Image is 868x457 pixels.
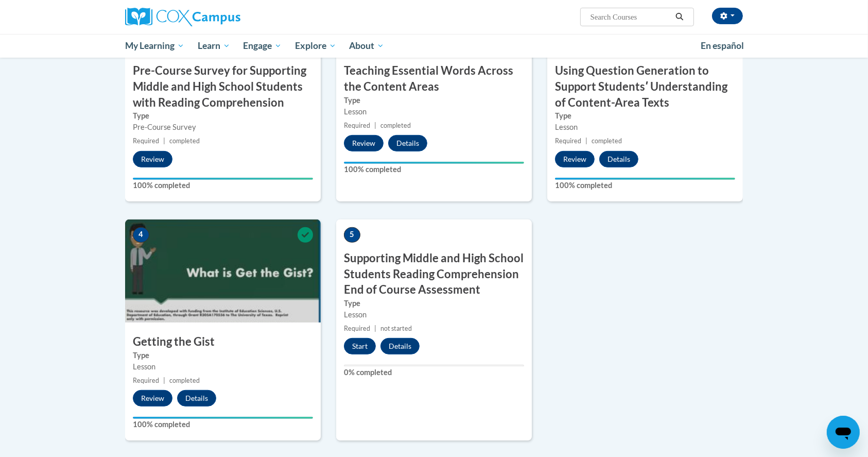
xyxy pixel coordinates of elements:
a: Explore [288,34,343,58]
span: My Learning [125,40,184,52]
a: Learn [191,34,237,58]
span: Required [344,122,370,129]
button: Details [388,135,427,151]
span: Explore [295,40,336,52]
h3: Using Question Generation to Support Studentsʹ Understanding of Content-Area Texts [547,63,743,110]
button: Details [177,390,216,407]
span: | [374,122,376,129]
a: About [343,34,391,58]
div: Lesson [555,122,735,133]
span: Learn [198,40,230,52]
label: Type [344,298,524,309]
button: Account Settings [712,8,743,24]
button: Details [380,338,420,354]
label: Type [133,110,313,122]
input: Search Courses [589,11,672,23]
button: Review [555,151,595,167]
a: My Learning [118,34,191,58]
a: Engage [236,34,288,58]
button: Review [344,135,384,151]
iframe: Button to launch messaging window [827,416,860,449]
label: 0% completed [344,367,524,378]
h3: Getting the Gist [125,334,321,350]
img: Cox Campus [125,8,240,26]
label: 100% completed [133,419,313,430]
a: En español [694,35,751,57]
label: 100% completed [344,164,524,175]
span: Required [133,137,159,145]
span: About [349,40,384,52]
a: Cox Campus [125,8,321,26]
span: not started [380,325,412,332]
span: Required [555,137,581,145]
button: Search [672,11,687,23]
div: Lesson [133,361,313,373]
button: Start [344,338,376,354]
button: Review [133,390,172,407]
div: Your progress [555,178,735,180]
label: Type [133,350,313,361]
span: Required [133,377,159,384]
div: Lesson [344,309,524,320]
div: Your progress [344,162,524,164]
img: Course Image [125,219,321,323]
div: Your progress [133,178,313,180]
span: | [163,377,165,384]
span: completed [380,122,411,129]
button: Review [133,151,172,167]
span: Engage [243,40,282,52]
span: | [374,325,376,332]
span: | [585,137,587,145]
div: Pre-Course Survey [133,122,313,133]
h3: Pre-Course Survey for Supporting Middle and High School Students with Reading Comprehension [125,63,321,110]
span: completed [169,137,200,145]
div: Lesson [344,106,524,117]
label: 100% completed [133,180,313,191]
label: 100% completed [555,180,735,191]
button: Details [599,151,638,167]
div: Your progress [133,417,313,419]
div: Main menu [110,34,758,58]
label: Type [344,95,524,106]
h3: Teaching Essential Words Across the Content Areas [336,63,532,95]
span: 5 [344,227,360,243]
span: completed [169,377,200,384]
span: Required [344,325,370,332]
span: 4 [133,227,149,243]
label: Type [555,110,735,122]
span: En español [701,40,744,51]
span: | [163,137,165,145]
h3: Supporting Middle and High School Students Reading Comprehension End of Course Assessment [336,250,532,298]
span: completed [592,137,622,145]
